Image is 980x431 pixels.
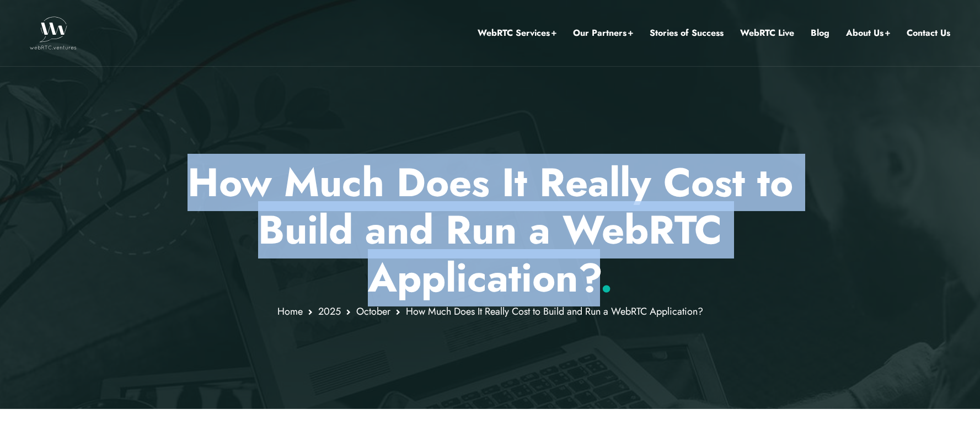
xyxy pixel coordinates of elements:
[600,249,613,306] span: .
[277,304,303,319] a: Home
[30,17,77,50] img: WebRTC.ventures
[167,159,813,301] h1: How Much Does It Really Cost to Build and Run a WebRTC Application?
[318,304,341,319] a: 2025
[356,304,390,319] a: October
[573,26,633,40] a: Our Partners
[406,304,703,319] span: How Much Does It Really Cost to Build and Run a WebRTC Application?
[846,26,890,40] a: About Us
[907,26,950,40] a: Contact Us
[811,26,829,40] a: Blog
[740,26,794,40] a: WebRTC Live
[650,26,724,40] a: Stories of Success
[478,26,556,40] a: WebRTC Services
